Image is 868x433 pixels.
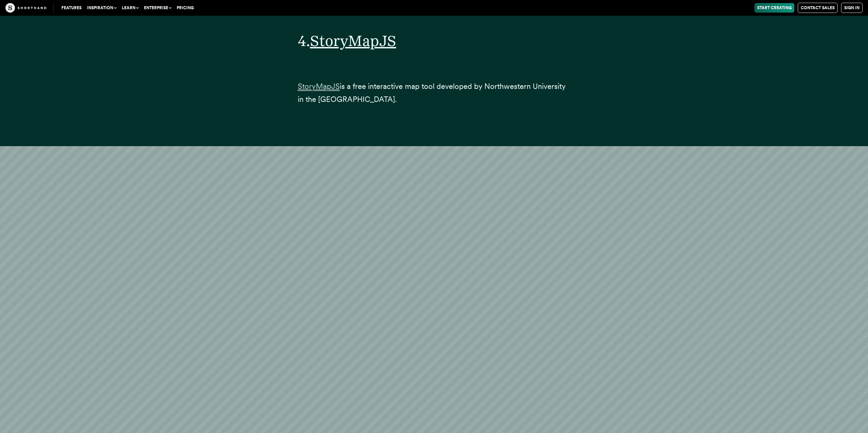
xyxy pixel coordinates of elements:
[754,3,794,13] a: Start Creating
[119,3,141,13] button: Learn
[298,82,340,91] a: StoryMapJS
[141,3,174,13] button: Enterprise
[5,3,46,13] img: The Craft
[298,82,565,103] span: is a free interactive map tool developed by Northwestern University in the [GEOGRAPHIC_DATA].
[298,82,340,91] span: StoryMapJS
[59,3,84,13] a: Features
[841,3,863,13] a: Sign in
[84,3,119,13] button: Inspiration
[798,3,838,13] a: Contact Sales
[298,32,310,50] span: 4.
[310,32,396,50] a: StoryMapJS
[174,3,196,13] a: Pricing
